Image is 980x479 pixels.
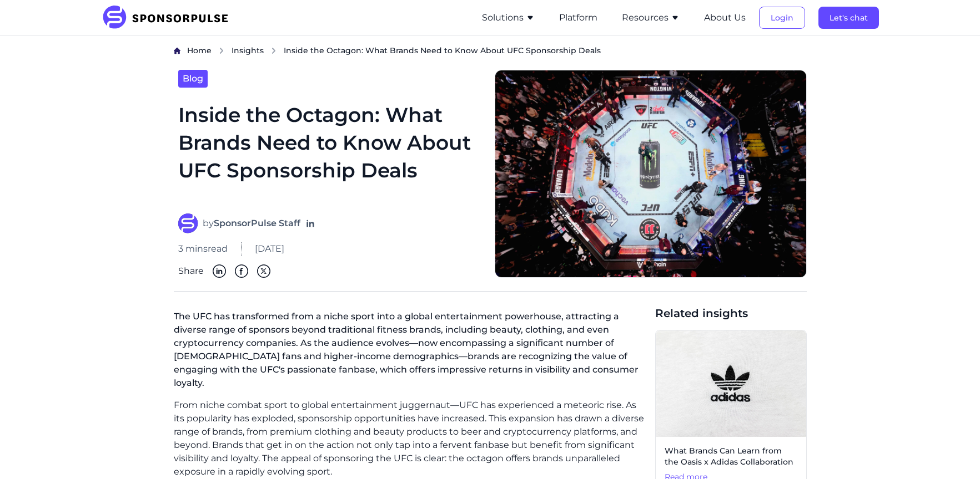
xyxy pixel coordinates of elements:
[214,218,300,228] strong: SponsorPulse Staff
[559,11,597,24] button: Platform
[178,213,198,233] img: SponsorPulse Staff
[232,45,264,55] span: Insights
[203,217,300,230] span: by
[818,7,879,29] button: Let's chat
[255,242,284,256] span: [DATE]
[656,330,806,437] img: Christian Wiediger, courtesy of Unsplash
[235,264,248,278] img: Facebook
[174,47,180,54] img: Home
[257,264,270,278] img: Twitter
[178,242,228,256] span: 3 mins read
[704,11,746,24] button: About Us
[187,45,212,57] a: Home
[102,6,237,30] img: SponsorPulse
[284,45,601,56] span: Inside the Octagon: What Brands Need to Know About UFC Sponsorship Deals
[655,305,807,321] span: Related insights
[178,264,204,278] span: Share
[759,7,805,29] button: Login
[178,101,481,200] h1: Inside the Octagon: What Brands Need to Know About UFC Sponsorship Deals
[559,13,597,23] a: Platform
[187,45,212,55] span: Home
[622,11,680,24] button: Resources
[305,218,316,229] a: Follow on LinkedIn
[218,47,225,54] img: chevron right
[174,305,646,399] p: The UFC has transformed from a niche sport into a global entertainment powerhouse, attracting a d...
[818,13,879,23] a: Let's chat
[174,399,646,478] p: From niche combat sport to global entertainment juggernaut—UFC has experienced a meteoric rise. A...
[704,13,746,23] a: About Us
[232,45,264,57] a: Insights
[495,70,807,278] img: Getty Images courtesy of ufc.com https://www.ufc.com/octagon
[665,446,797,467] span: What Brands Can Learn from the Oasis x Adidas Collaboration
[270,47,277,54] img: chevron right
[482,11,535,24] button: Solutions
[178,70,208,88] a: Blog
[759,13,805,23] a: Login
[213,264,226,278] img: Linkedin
